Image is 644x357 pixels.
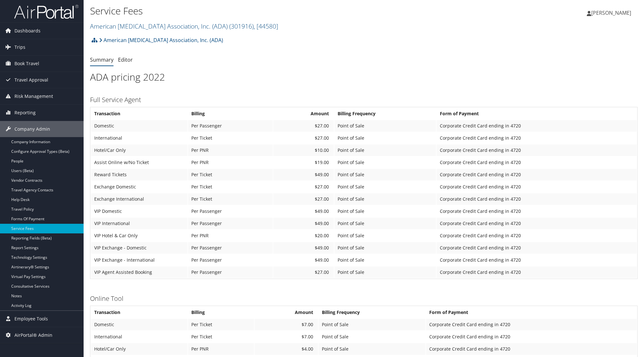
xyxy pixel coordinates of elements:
td: $27.00 [273,132,334,144]
td: Corporate Credit Card ending in 4720 [437,181,637,193]
td: Point of Sale [334,181,436,193]
td: Corporate Credit Card ending in 4720 [437,218,637,229]
td: $27.00 [273,181,334,193]
td: Per PNR [188,343,254,355]
td: Point of Sale [319,331,425,343]
td: $49.00 [273,205,334,217]
td: Domestic [91,120,187,132]
td: VIP Exchange - Domestic [91,242,187,254]
h3: Online Tool [90,294,638,303]
th: Billing Frequency [334,108,436,119]
td: $20.00 [273,230,334,241]
a: American [MEDICAL_DATA] Association, Inc. (ADA) [99,34,223,47]
td: $27.00 [273,266,334,278]
td: Corporate Credit Card ending in 4720 [437,132,637,144]
td: Point of Sale [334,157,436,168]
td: International [91,132,187,144]
th: Billing [188,307,254,318]
td: $4.00 [255,343,318,355]
td: $10.00 [273,144,334,156]
td: $49.00 [273,254,334,266]
td: $49.00 [273,169,334,180]
td: Corporate Credit Card ending in 4720 [437,266,637,278]
td: $49.00 [273,242,334,254]
th: Form of Payment [426,307,637,318]
td: Assist Online w/No Ticket [91,157,187,168]
td: $49.00 [273,218,334,229]
td: Corporate Credit Card ending in 4720 [437,169,637,180]
h1: ADA pricing 2022 [90,70,638,84]
td: Point of Sale [334,169,436,180]
td: $19.00 [273,157,334,168]
td: Per Ticket [188,132,273,144]
td: Per Ticket [188,319,254,330]
td: VIP International [91,218,187,229]
td: Corporate Credit Card ending in 4720 [437,144,637,156]
td: Exchange International [91,193,187,205]
th: Billing Frequency [319,307,425,318]
span: Company Admin [14,121,50,137]
td: Corporate Credit Card ending in 4720 [426,331,637,343]
td: Point of Sale [334,144,436,156]
td: Point of Sale [334,242,436,254]
td: $7.00 [255,319,318,330]
span: Reporting [14,105,36,121]
span: AirPortal® Admin [14,327,52,343]
span: Risk Management [14,88,53,104]
a: Summary [90,56,113,63]
td: $27.00 [273,193,334,205]
th: Form of Payment [437,108,637,119]
td: VIP Exchange - International [91,254,187,266]
span: Book Travel [14,56,39,72]
td: Per Ticket [188,169,273,180]
span: ( 301916 ) [229,22,254,30]
th: Amount [255,307,318,318]
h3: Full Service Agent [90,95,638,104]
td: International [91,331,187,343]
td: Corporate Credit Card ending in 4720 [437,230,637,241]
span: Employee Tools [14,311,48,327]
a: [PERSON_NAME] [587,3,638,22]
td: Per Ticket [188,331,254,343]
td: Per Passenger [188,218,273,229]
td: Corporate Credit Card ending in 4720 [426,319,637,330]
td: Point of Sale [334,218,436,229]
span: Travel Approval [14,72,48,88]
td: Domestic [91,319,187,330]
td: Point of Sale [334,205,436,217]
td: Corporate Credit Card ending in 4720 [437,157,637,168]
td: Point of Sale [319,343,425,355]
td: Per Passenger [188,120,273,132]
span: [PERSON_NAME] [591,9,631,16]
td: $7.00 [255,331,318,343]
a: American [MEDICAL_DATA] Association, Inc. (ADA) [90,22,278,30]
td: $27.00 [273,120,334,132]
td: Point of Sale [334,230,436,241]
td: Point of Sale [334,254,436,266]
td: Point of Sale [334,132,436,144]
td: Corporate Credit Card ending in 4720 [437,254,637,266]
td: Per PNR [188,144,273,156]
td: Corporate Credit Card ending in 4720 [437,193,637,205]
td: Hotel/Car Only [91,343,187,355]
th: Transaction [91,307,187,318]
span: Dashboards [14,23,41,39]
td: Per PNR [188,157,273,168]
td: VIP Hotel & Car Only [91,230,187,241]
td: Corporate Credit Card ending in 4720 [437,205,637,217]
th: Amount [273,108,334,119]
a: Editor [118,56,133,63]
td: Per Passenger [188,242,273,254]
td: Per Ticket [188,193,273,205]
td: Per Passenger [188,254,273,266]
td: Exchange Domestic [91,181,187,193]
td: Per Ticket [188,181,273,193]
td: Corporate Credit Card ending in 4720 [437,242,637,254]
td: Point of Sale [334,120,436,132]
td: Per Passenger [188,266,273,278]
td: Point of Sale [334,193,436,205]
th: Billing [188,108,273,119]
td: Per PNR [188,230,273,241]
th: Transaction [91,108,187,119]
td: Hotel/Car Only [91,144,187,156]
